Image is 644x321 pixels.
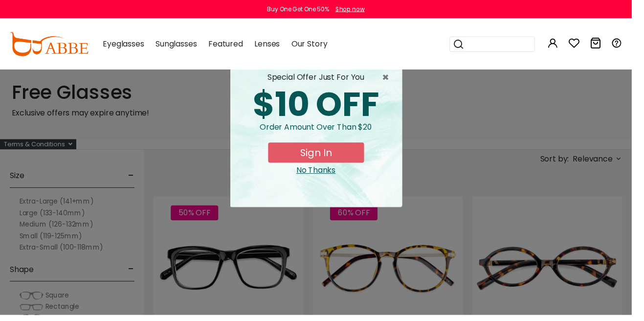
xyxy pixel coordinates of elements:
button: Sign In [273,145,371,166]
div: Close [243,168,402,180]
button: Close [390,73,402,85]
span: Eyeglasses [105,39,147,50]
span: Sunglasses [158,39,200,50]
div: Buy One Get One 50% [272,5,335,14]
span: Featured [212,39,247,50]
span: × [390,73,402,85]
div: Order amount over than $20 [243,124,402,145]
a: Shop now [337,5,372,13]
span: Our Story [297,39,333,50]
div: Shop now [342,5,372,14]
div: $10 OFF [243,90,402,124]
div: special offer just for you [243,73,402,85]
img: abbeglasses.com [10,33,90,57]
span: Lenses [259,39,285,50]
